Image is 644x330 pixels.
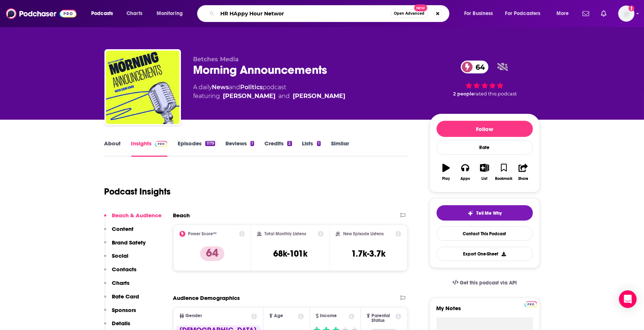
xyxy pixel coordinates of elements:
a: InsightsPodchaser Pro [131,140,168,157]
p: Details [112,320,131,327]
div: Open Intercom Messenger [619,290,637,308]
p: Rate Card [112,293,139,300]
button: Bookmark [494,159,513,185]
a: Episodes1179 [178,140,215,157]
p: Contacts [112,266,137,273]
a: 64 [461,61,488,73]
p: Social [112,252,129,259]
div: Bookmark [495,177,512,181]
div: Search podcasts, credits, & more... [204,5,456,22]
button: Charts [104,279,130,293]
button: open menu [152,8,192,19]
button: Brand Safety [104,239,146,253]
span: and [229,84,241,91]
a: Politics [241,84,263,91]
span: For Podcasters [505,8,541,19]
button: Rate Card [104,293,139,307]
div: 64 2 peoplerated this podcast [430,56,540,101]
a: News [212,84,229,91]
a: Sami Sage [223,92,276,101]
span: Parental Status [371,313,394,323]
div: List [482,177,488,181]
a: Morning Announcements [106,51,179,124]
p: Sponsors [112,307,136,313]
a: Charts [122,8,147,19]
span: Age [274,313,283,318]
span: Monitoring [157,8,183,19]
p: Content [112,225,134,232]
p: Reach & Audience [112,212,162,219]
span: New [414,4,427,11]
button: Social [104,252,129,266]
h2: Audience Demographics [173,294,240,301]
img: Podchaser Pro [524,301,537,307]
a: Show notifications dropdown [598,7,609,20]
button: Follow [437,121,533,137]
span: Income [320,313,337,318]
div: 2 [287,141,292,146]
div: 1179 [205,141,215,146]
img: tell me why sparkle [467,210,473,216]
p: Brand Safety [112,239,146,246]
button: Share [513,159,533,185]
h2: New Episode Listens [343,231,384,236]
span: 64 [468,61,488,73]
a: Pro website [524,300,537,307]
span: More [556,8,569,19]
div: Play [442,177,450,181]
a: Reviews1 [225,140,254,157]
h3: 1.7k-3.7k [352,248,386,259]
div: [PERSON_NAME] [293,92,346,101]
button: List [475,159,494,185]
svg: Add a profile image [629,6,634,11]
button: tell me why sparkleTell Me Why [437,205,533,221]
img: Podchaser Pro [155,141,168,147]
button: Content [104,225,134,239]
button: Contacts [104,266,137,279]
div: Share [518,177,528,181]
span: Get this podcast via API [460,280,517,286]
span: Charts [127,8,142,19]
button: Sponsors [104,307,136,320]
h2: Power Score™ [188,231,217,236]
img: Podchaser - Follow, Share and Rate Podcasts [6,7,77,21]
button: Show profile menu [618,6,634,22]
div: 1 [317,141,321,146]
button: Apps [456,159,475,185]
span: Gender [186,313,202,318]
div: Rate [437,140,533,155]
a: Lists1 [302,140,321,157]
a: Similar [331,140,349,157]
span: and [279,92,290,101]
p: Charts [112,279,130,286]
span: featuring [193,92,346,101]
a: About [104,140,121,157]
span: Betches Media [193,56,239,63]
h2: Reach [173,212,190,219]
h3: 68k-101k [273,248,307,259]
button: Play [437,159,456,185]
a: Show notifications dropdown [580,7,592,20]
p: 64 [200,246,224,261]
h1: Podcast Insights [104,186,171,197]
button: open menu [551,8,578,19]
button: Export One-Sheet [437,247,533,261]
input: Search podcasts, credits, & more... [217,8,391,19]
label: My Notes [437,305,533,318]
div: 1 [250,141,254,146]
img: User Profile [618,6,634,22]
span: Podcasts [91,8,113,19]
span: 2 people [453,91,474,97]
span: rated this podcast [474,91,517,97]
button: Open AdvancedNew [391,9,428,18]
div: A daily podcast [193,83,346,101]
button: Reach & Audience [104,212,162,225]
span: Logged in as eseto [618,6,634,22]
span: Tell Me Why [476,210,502,216]
div: Apps [460,177,470,181]
span: For Business [464,8,493,19]
h2: Total Monthly Listens [264,231,306,236]
a: Contact This Podcast [437,226,533,241]
span: Open Advanced [394,12,424,15]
